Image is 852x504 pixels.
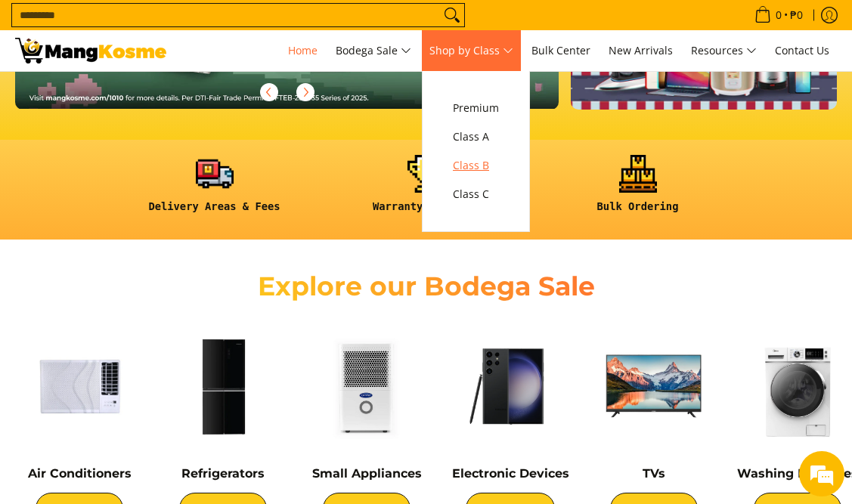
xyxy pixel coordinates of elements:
[683,30,764,71] a: Resources
[253,76,286,109] button: Previous
[159,322,287,450] img: Refrigerators
[691,42,757,60] span: Resources
[590,322,718,450] img: TVs
[609,43,673,57] span: New Arrivals
[767,30,837,71] a: Contact Us
[524,30,598,71] a: Bulk Center
[453,156,499,175] span: Class B
[328,155,525,224] a: <h6><strong>Warranty Coverage</strong></h6>
[445,151,507,180] a: Class B
[440,4,464,26] button: Search
[422,30,521,71] a: Shop by Class
[28,466,132,481] a: Air Conditioners
[540,155,736,224] a: <h6><strong>Bulk Ordering</strong></h6>
[446,322,575,450] img: Electronic Devices
[750,7,807,23] span: •
[289,76,322,109] button: Next
[445,180,507,209] a: Class C
[643,466,665,481] a: TVs
[328,30,419,71] a: Bodega Sale
[453,128,499,147] span: Class A
[445,122,507,151] a: Class A
[15,38,166,63] img: Mang Kosme: Your Home Appliances Warehouse Sale Partner!
[312,466,422,481] a: Small Appliances
[788,10,805,20] span: ₱0
[302,322,431,450] img: Small Appliances
[775,43,829,57] span: Contact Us
[288,43,318,57] span: Home
[445,94,507,122] a: Premium
[336,42,411,60] span: Bodega Sale
[116,155,313,224] a: <h6><strong>Delivery Areas & Fees</strong></h6>
[773,10,784,20] span: 0
[181,466,265,481] a: Refrigerators
[453,185,499,204] span: Class C
[181,30,837,71] nav: Main Menu
[452,466,569,481] a: Electronic Devices
[280,30,325,71] a: Home
[531,43,590,57] span: Bulk Center
[15,322,144,450] img: Air Conditioners
[453,99,499,118] span: Premium
[601,30,680,71] a: New Arrivals
[429,42,513,60] span: Shop by Class
[225,270,628,302] h2: Explore our Bodega Sale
